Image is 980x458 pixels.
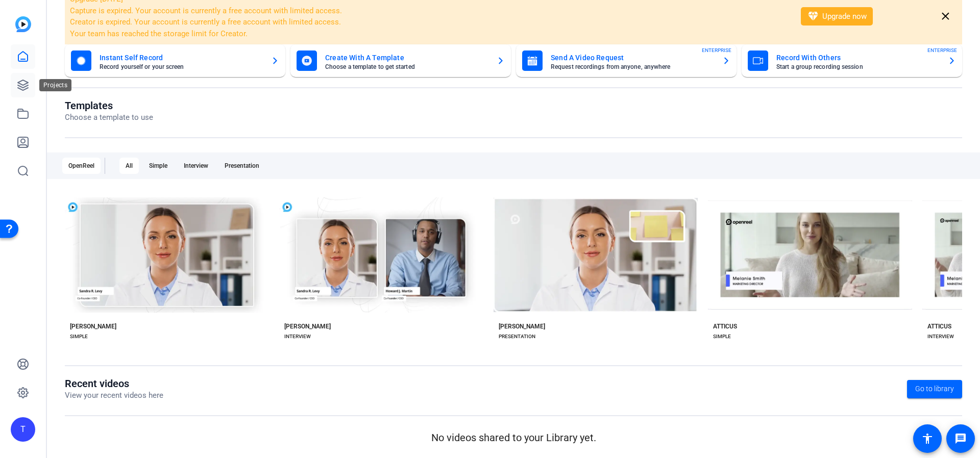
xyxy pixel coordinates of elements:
mat-card-title: Create With A Template [325,52,488,64]
mat-icon: diamond [807,10,819,22]
mat-card-title: Record With Others [776,52,940,64]
mat-card-subtitle: Request recordings from anyone, anywhere [551,64,714,70]
li: Capture is expired. Your account is currently a free account with limited access. [70,5,788,17]
mat-card-title: Instant Self Record [100,52,263,64]
mat-card-subtitle: Choose a template to get started [325,64,488,70]
div: Projects [39,79,71,91]
div: [PERSON_NAME] [499,322,545,330]
button: Upgrade now [801,7,873,26]
div: All [119,158,139,174]
button: Send A Video RequestRequest recordings from anyone, anywhereENTERPRISE [516,44,737,77]
div: INTERVIEW [284,333,311,341]
span: Go to library [915,384,954,394]
mat-icon: message [954,432,967,445]
mat-card-title: Send A Video Request [551,52,714,64]
div: INTERVIEW [927,333,954,341]
div: SIMPLE [70,333,88,341]
span: ENTERPRISE [927,46,957,54]
div: T [11,417,35,442]
div: [PERSON_NAME] [284,322,331,330]
h1: Templates [65,99,153,112]
div: [PERSON_NAME] [70,322,116,330]
h1: Recent videos [65,377,163,390]
div: Presentation [218,158,265,174]
mat-card-subtitle: Record yourself or your screen [100,64,263,70]
div: Interview [178,158,214,174]
a: Go to library [907,380,962,398]
button: Instant Self RecordRecord yourself or your screen [65,44,285,77]
span: ENTERPRISE [702,46,731,54]
mat-icon: accessibility [921,432,934,445]
img: blue-gradient.svg [15,16,31,32]
p: Choose a template to use [65,112,153,123]
mat-icon: close [939,10,952,23]
p: No videos shared to your Library yet. [65,430,962,445]
button: Create With A TemplateChoose a template to get started [290,44,511,77]
mat-card-subtitle: Start a group recording session [776,64,940,70]
div: ATTICUS [927,322,951,330]
div: SIMPLE [713,333,731,341]
div: Simple [143,158,174,174]
li: Creator is expired. Your account is currently a free account with limited access. [70,16,788,28]
p: View your recent videos here [65,390,163,401]
div: PRESENTATION [499,333,535,341]
div: OpenReel [62,158,101,174]
button: Record With OthersStart a group recording sessionENTERPRISE [742,44,962,77]
li: Your team has reached the storage limit for Creator. [70,28,788,40]
div: ATTICUS [713,322,737,330]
